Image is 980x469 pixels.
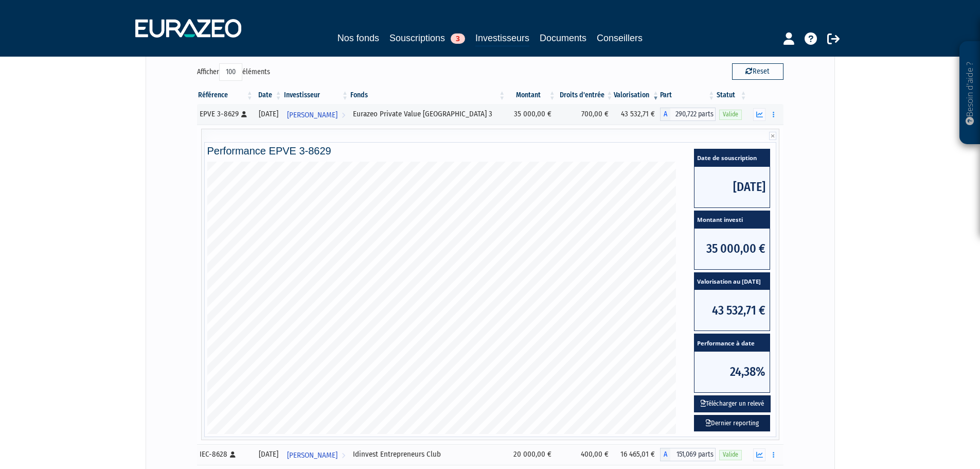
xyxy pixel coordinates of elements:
[287,106,337,125] span: [PERSON_NAME]
[207,145,773,157] h4: Performance EPVE 3-8629
[694,167,770,207] span: [DATE]
[694,415,770,432] a: Dernier reporting
[614,444,660,465] td: 16 465,01 €
[719,110,742,119] span: Valide
[135,19,241,38] img: 1732889491-logotype_eurazeo_blanc_rvb.png
[342,106,345,125] i: Voir l'investisseur
[660,86,716,104] th: Part: activer pour trier la colonne par ordre croissant
[694,290,770,331] span: 43 532,71 €
[716,86,747,104] th: Statut : activer pour trier la colonne par ordre croissant
[353,109,503,119] div: Eurazeo Private Value [GEOGRAPHIC_DATA] 3
[197,63,270,81] label: Afficher éléments
[660,448,670,461] span: A
[597,31,643,45] a: Conseillers
[349,86,506,104] th: Fonds: activer pour trier la colonne par ordre croissant
[660,108,716,121] div: A - Eurazeo Private Value Europe 3
[694,352,770,392] span: 24,38%
[506,86,556,104] th: Montant: activer pour trier la colonne par ordre croissant
[694,273,770,290] span: Valorisation au [DATE]
[694,395,771,412] button: Télécharger un relevé
[557,86,614,104] th: Droits d'entrée: activer pour trier la colonne par ordre croissant
[342,446,345,465] i: Voir l'investisseur
[451,33,465,44] span: 3
[670,108,716,121] span: 290,722 parts
[557,104,614,125] td: 700,00 €
[670,448,716,461] span: 151,069 parts
[660,108,670,121] span: A
[506,104,556,125] td: 35 000,00 €
[506,444,556,465] td: 20 000,00 €
[719,450,742,460] span: Valide
[258,449,279,460] div: [DATE]
[197,86,254,104] th: Référence : activer pour trier la colonne par ordre croissant
[254,86,283,104] th: Date: activer pour trier la colonne par ordre croissant
[694,229,770,269] span: 35 000,00 €
[475,31,529,47] a: Investisseurs
[283,104,350,125] a: [PERSON_NAME]
[287,446,337,465] span: [PERSON_NAME]
[557,444,614,465] td: 400,00 €
[964,47,976,140] p: Besoin d'aide ?
[283,86,350,104] th: Investisseur: activer pour trier la colonne par ordre croissant
[283,444,350,465] a: [PERSON_NAME]
[694,211,770,229] span: Montant investi
[614,86,660,104] th: Valorisation: activer pour trier la colonne par ordre croissant
[230,451,236,458] i: [Français] Personne physique
[660,448,716,461] div: A - Idinvest Entrepreneurs Club
[241,111,247,117] i: [Français] Personne physique
[219,63,242,81] select: Afficheréléments
[337,31,379,45] a: Nos fonds
[258,109,279,119] div: [DATE]
[540,31,586,45] a: Documents
[614,104,660,125] td: 43 532,71 €
[694,149,770,167] span: Date de souscription
[200,109,251,119] div: EPVE 3-8629
[389,31,465,45] a: Souscriptions3
[353,449,503,460] div: Idinvest Entrepreneurs Club
[200,449,251,460] div: IEC-8628
[732,63,783,80] button: Reset
[694,334,770,352] span: Performance à date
